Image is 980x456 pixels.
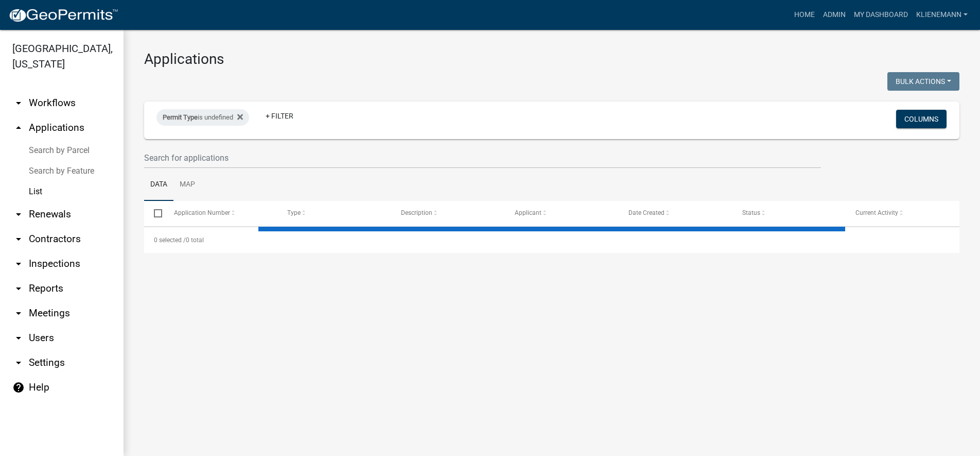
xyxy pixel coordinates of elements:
[12,97,25,109] i: arrow_drop_down
[732,201,846,226] datatable-header-cell: Status
[505,201,619,226] datatable-header-cell: Applicant
[896,110,947,128] button: Columns
[257,107,302,125] a: + Filter
[912,5,972,25] a: klienemann
[855,209,898,216] span: Current Activity
[12,381,25,394] i: help
[819,5,850,25] a: Admin
[156,109,249,126] div: is undefined
[12,282,25,295] i: arrow_drop_down
[287,209,301,216] span: Type
[144,50,959,68] h3: Applications
[628,209,664,216] span: Date Created
[12,208,25,221] i: arrow_drop_down
[401,209,432,216] span: Description
[742,209,760,216] span: Status
[144,201,164,226] datatable-header-cell: Select
[277,201,391,226] datatable-header-cell: Type
[154,237,186,244] span: 0 selected /
[174,209,230,216] span: Application Number
[12,332,25,344] i: arrow_drop_down
[619,201,732,226] datatable-header-cell: Date Created
[391,201,505,226] datatable-header-cell: Description
[846,201,959,226] datatable-header-cell: Current Activity
[12,357,25,369] i: arrow_drop_down
[164,201,277,226] datatable-header-cell: Application Number
[173,168,201,201] a: Map
[144,227,959,253] div: 0 total
[12,258,25,270] i: arrow_drop_down
[850,5,912,25] a: My Dashboard
[12,122,25,134] i: arrow_drop_up
[515,209,541,216] span: Applicant
[887,72,959,91] button: Bulk Actions
[12,233,25,245] i: arrow_drop_down
[144,168,173,201] a: Data
[790,5,819,25] a: Home
[144,147,821,168] input: Search for applications
[12,307,25,319] i: arrow_drop_down
[163,113,198,121] span: Permit Type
